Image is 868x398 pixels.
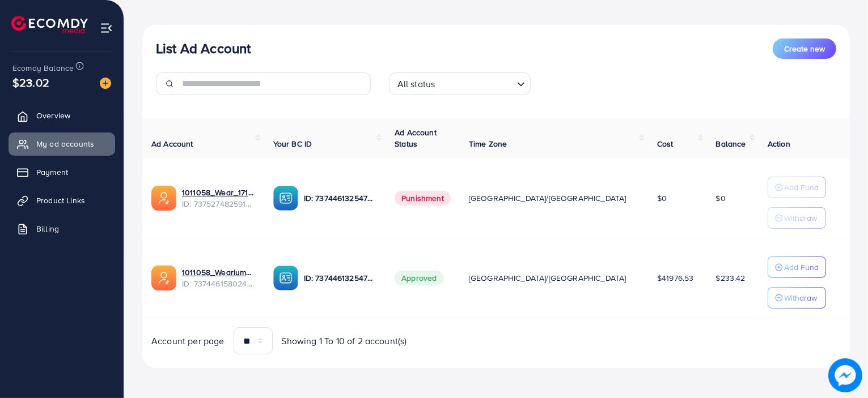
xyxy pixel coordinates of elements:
img: ic-ads-acc.e4c84228.svg [151,266,176,290]
img: logo_orange.svg [18,18,27,27]
span: Your BC ID [273,138,312,149]
span: [GEOGRAPHIC_DATA]/[GEOGRAPHIC_DATA] [469,272,626,284]
span: Account per page [151,335,225,348]
span: Ad Account Status [395,127,437,149]
span: $0 [716,192,726,204]
span: $41976.53 [657,272,693,284]
button: Add Fund [768,177,826,198]
img: tab_keywords_by_traffic_grey.svg [113,66,122,75]
p: Withdraw [784,291,817,305]
h3: List Ad Account [156,40,251,57]
span: $0 [657,192,667,204]
span: Showing 1 To 10 of 2 account(s) [282,335,407,348]
span: ID: 7374461580240683025 [182,278,255,289]
img: image [100,78,111,89]
span: Cost [657,138,674,149]
img: logo [11,16,88,33]
button: Withdraw [768,207,826,229]
img: ic-ads-acc.e4c84228.svg [151,186,176,211]
p: Add Fund [784,181,819,194]
a: My ad accounts [9,132,115,155]
p: ID: 7374461325474512897 [304,191,377,205]
span: Ad Account [151,138,193,149]
a: Billing [9,217,115,240]
span: Time Zone [469,138,507,149]
p: Add Fund [784,260,819,274]
span: ID: 7375274825918775313 [182,198,255,209]
img: website_grey.svg [18,29,27,38]
button: Add Fund [768,256,826,278]
span: Overview [36,110,70,121]
span: Balance [716,138,746,149]
span: Ecomdy Balance [12,62,74,74]
span: All status [395,76,438,92]
span: Punishment [395,191,451,206]
div: <span class='underline'>1011058_Wearium_1717000649606</span></br>7374461580240683025 [182,267,255,290]
span: [GEOGRAPHIC_DATA]/[GEOGRAPHIC_DATA] [469,192,626,204]
input: Search for option [438,74,512,92]
a: Payment [9,161,115,183]
img: menu [100,22,113,35]
p: Withdraw [784,211,817,225]
span: Approved [395,271,443,285]
span: $233.42 [716,272,746,284]
span: My ad accounts [36,138,94,149]
span: Billing [36,223,59,234]
img: ic-ba-acc.ded83a64.svg [273,266,298,290]
div: v 4.0.25 [32,18,56,27]
p: ID: 7374461325474512897 [304,271,377,285]
span: $23.02 [12,74,49,91]
a: Product Links [9,189,115,212]
button: Withdraw [768,287,826,309]
div: Keywords by Traffic [125,67,191,74]
div: Domain: [DOMAIN_NAME] [29,29,125,38]
div: <span class='underline'>1011058_Wear_1717190008694</span></br>7375274825918775313 [182,187,255,210]
a: 1011058_Wear_1717190008694 [182,187,255,198]
div: Search for option [389,72,531,95]
a: 1011058_Wearium_1717000649606 [182,267,255,278]
span: Action [768,138,790,149]
span: Create new [784,43,825,54]
a: Overview [9,104,115,127]
img: tab_domain_overview_orange.svg [31,66,40,75]
span: Payment [36,166,68,178]
div: Domain Overview [43,67,101,74]
span: Product Links [36,195,85,206]
img: ic-ba-acc.ded83a64.svg [273,186,298,211]
img: image [828,358,862,392]
button: Create new [773,38,836,59]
